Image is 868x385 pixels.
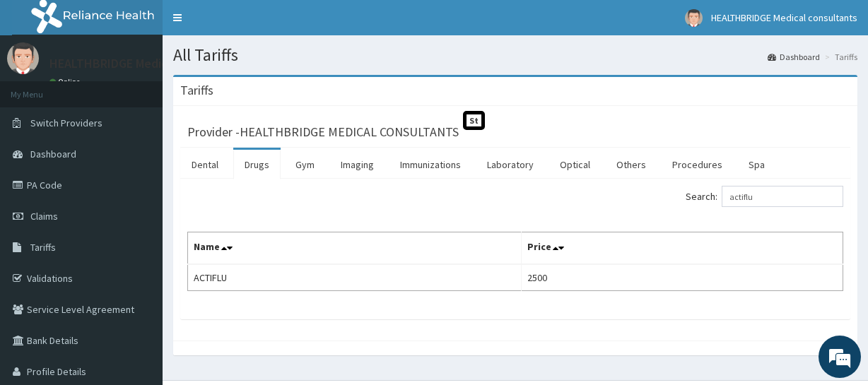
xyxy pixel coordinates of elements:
h3: Tariffs [180,84,213,97]
h1: All Tariffs [173,46,857,64]
a: Imaging [329,150,385,179]
a: Dashboard [768,51,820,63]
span: Tariffs [30,241,56,254]
li: Tariffs [821,51,857,63]
a: Drugs [233,150,281,179]
a: Spa [737,150,776,179]
a: Gym [284,150,326,179]
span: Switch Providers [30,117,102,129]
img: User Image [7,42,39,74]
span: Dashboard [30,148,76,160]
a: Procedures [661,150,734,179]
a: Others [605,150,657,179]
td: 2500 [521,264,843,291]
a: Laboratory [476,150,545,179]
a: Immunizations [389,150,472,179]
label: Search: [686,186,843,207]
a: Dental [180,150,230,179]
img: User Image [685,9,703,27]
p: HEALTHBRIDGE Medical consultants [49,57,247,70]
h3: Provider - HEALTHBRIDGE MEDICAL CONSULTANTS [187,126,459,138]
a: Optical [549,150,602,179]
th: Price [521,232,843,265]
span: St [463,111,485,130]
span: Claims [30,210,58,223]
input: Search: [722,186,843,207]
th: Name [188,232,522,265]
td: ACTIFLU [188,264,522,291]
span: HEALTHBRIDGE Medical consultants [711,11,857,24]
a: Online [49,77,83,87]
